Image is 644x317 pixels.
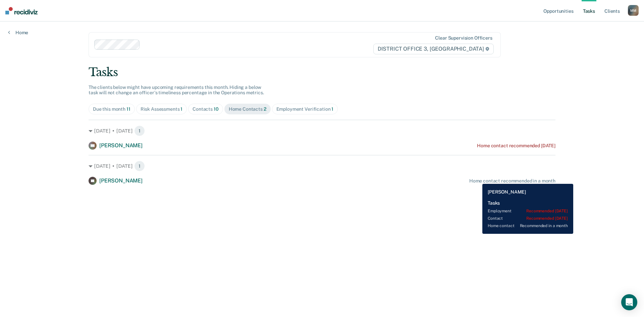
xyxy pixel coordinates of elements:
[628,5,639,16] div: M M
[193,106,219,112] div: Contacts
[89,161,555,171] div: [DATE] • [DATE] 1
[8,30,28,36] a: Home
[99,177,143,184] span: [PERSON_NAME]
[331,106,333,112] span: 1
[276,106,334,112] div: Employment Verification
[628,5,639,16] button: MM
[89,125,555,136] div: [DATE] • [DATE] 1
[264,106,266,112] span: 2
[180,106,182,112] span: 1
[214,106,219,112] span: 10
[126,106,130,112] span: 11
[477,143,555,149] div: Home contact recommended [DATE]
[99,142,143,149] span: [PERSON_NAME]
[134,125,145,136] span: 1
[469,178,555,184] div: Home contact recommended in a month
[141,106,183,112] div: Risk Assessments
[89,65,555,79] div: Tasks
[435,35,492,41] div: Clear supervision officers
[5,7,38,14] img: Recidiviz
[229,106,266,112] div: Home Contacts
[93,106,130,112] div: Due this month
[621,294,637,310] div: Open Intercom Messenger
[373,44,494,54] span: DISTRICT OFFICE 3, [GEOGRAPHIC_DATA]
[89,85,264,96] span: The clients below might have upcoming requirements this month. Hiding a below task will not chang...
[134,161,145,171] span: 1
